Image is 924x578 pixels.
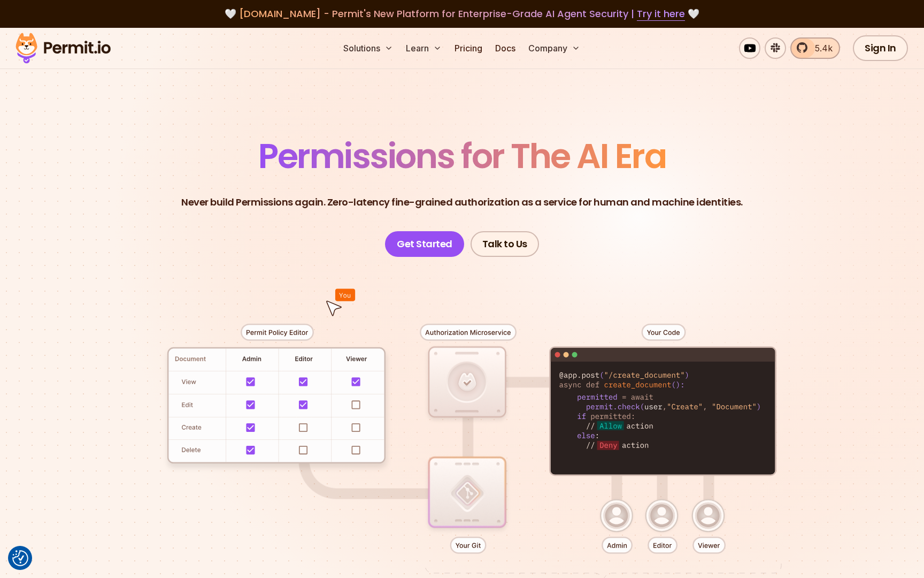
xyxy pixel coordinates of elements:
span: 5.4k [808,42,833,55]
a: Get Started [385,231,464,257]
div: 🤍 🤍 [26,6,898,21]
img: Revisit consent button [12,550,28,566]
span: [DOMAIN_NAME] - Permit's New Platform for Enterprise-Grade AI Agent Security | [239,7,685,20]
button: Solutions [339,37,397,59]
span: Permissions for The AI Era [258,132,666,180]
a: Talk to Us [471,231,539,257]
a: Sign In [853,35,908,61]
button: Consent Preferences [12,550,28,566]
a: 5.4k [790,37,840,59]
button: Learn [402,37,446,59]
a: Pricing [450,37,487,59]
button: Company [524,37,584,59]
a: Try it here [637,7,685,21]
img: Permit logo [11,30,115,66]
p: Never build Permissions again. Zero-latency fine-grained authorization as a service for human and... [181,195,743,210]
a: Docs [491,37,520,59]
